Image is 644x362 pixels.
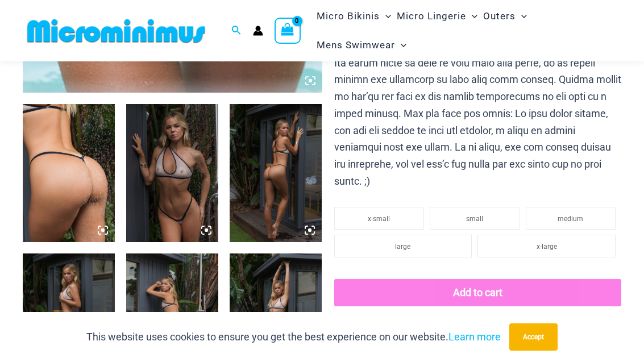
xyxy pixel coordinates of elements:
span: Menu Toggle [516,2,527,31]
li: medium [526,207,616,230]
button: Accept [509,323,558,351]
button: Add to cart [334,279,621,306]
span: Menu Toggle [466,2,477,31]
p: This website uses cookies to ensure you get the best experience on our website. [86,328,501,346]
img: MM SHOP LOGO FLAT [23,18,210,44]
img: Trade Winds Ivory/Ink 384 Top 453 Micro [23,104,115,242]
a: OutersMenu ToggleMenu Toggle [480,2,530,31]
a: Account icon link [253,26,263,36]
span: medium [558,215,583,223]
span: Menu Toggle [380,2,391,31]
img: Trade Winds Ivory/Ink 384 Top 453 Micro [230,104,322,242]
span: Micro Bikinis [317,2,380,31]
a: View Shopping Cart, empty [275,18,301,44]
a: Search icon link [231,24,242,38]
span: Micro Lingerie [397,2,466,31]
li: small [430,207,520,230]
span: large [395,243,410,251]
span: x-small [368,215,390,223]
img: Trade Winds Ivory/Ink 384 Top 453 Micro [126,104,218,242]
a: Mens SwimwearMenu ToggleMenu Toggle [314,31,409,60]
a: Micro LingerieMenu ToggleMenu Toggle [394,2,480,31]
span: Mens Swimwear [317,31,395,60]
span: Menu Toggle [395,31,406,60]
span: small [466,215,483,223]
a: Micro BikinisMenu ToggleMenu Toggle [314,2,394,31]
a: Learn more [448,331,501,343]
li: x-large [477,235,616,257]
span: x-large [537,243,557,251]
span: Outers [483,2,516,31]
li: x-small [334,207,424,230]
li: large [334,235,472,257]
